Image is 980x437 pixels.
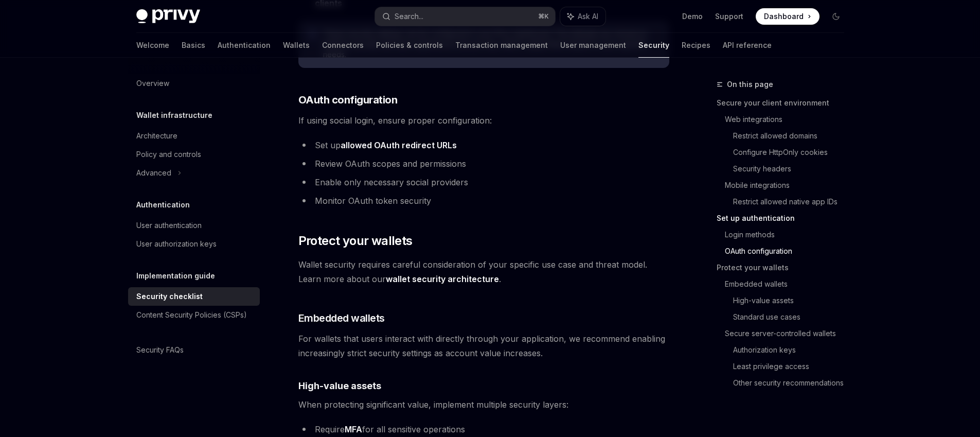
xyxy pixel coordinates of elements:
[733,358,852,375] a: Least privilege access
[756,8,819,25] a: Dashboard
[128,216,260,235] a: User authentication
[128,74,260,93] a: Overview
[725,226,852,243] a: Login methods
[733,309,852,325] a: Standard use cases
[578,11,598,22] span: Ask AI
[298,257,669,286] span: Wallet security requires careful consideration of your specific use case and threat model. Learn ...
[128,145,260,164] a: Policy and controls
[828,8,844,25] button: Toggle dark mode
[298,194,669,208] li: Monitor OAuth token security
[733,128,852,144] a: Restrict allowed domains
[717,95,852,111] a: Secure your client environment
[136,199,190,211] h5: Authentication
[218,33,271,58] a: Authentication
[136,290,203,303] div: Security checklist
[764,11,804,22] span: Dashboard
[733,292,852,309] a: High-value assets
[136,270,215,282] h5: Implementation guide
[322,33,364,58] a: Connectors
[733,161,852,177] a: Security headers
[298,233,413,249] span: Protect your wallets
[723,33,772,58] a: API reference
[298,397,669,412] span: When protecting significant value, implement multiple security layers:
[733,194,852,210] a: Restrict allowed native app IDs
[136,33,169,58] a: Welcome
[725,111,852,128] a: Web integrations
[341,140,457,151] a: allowed OAuth redirect URLs
[298,156,669,171] li: Review OAuth scopes and permissions
[136,148,201,161] div: Policy and controls
[715,11,743,22] a: Support
[733,375,852,391] a: Other security recommendations
[386,274,499,285] a: wallet security architecture
[725,243,852,259] a: OAuth configuration
[128,306,260,324] a: Content Security Policies (CSPs)
[395,10,423,23] div: Search...
[128,235,260,253] a: User authorization keys
[128,341,260,359] a: Security FAQs
[298,113,669,128] span: If using social login, ensure proper configuration:
[298,331,669,360] span: For wallets that users interact with directly through your application, we recommend enabling inc...
[733,342,852,358] a: Authorization keys
[136,219,202,232] div: User authentication
[638,33,669,58] a: Security
[727,78,773,91] span: On this page
[717,210,852,226] a: Set up authentication
[136,344,184,356] div: Security FAQs
[717,259,852,276] a: Protect your wallets
[376,33,443,58] a: Policies & controls
[345,424,362,435] a: MFA
[560,7,605,26] button: Ask AI
[136,109,212,121] h5: Wallet infrastructure
[128,287,260,306] a: Security checklist
[538,12,549,21] span: ⌘ K
[725,177,852,194] a: Mobile integrations
[136,130,177,142] div: Architecture
[455,33,548,58] a: Transaction management
[725,276,852,292] a: Embedded wallets
[682,11,703,22] a: Demo
[182,33,205,58] a: Basics
[136,167,171,179] div: Advanced
[283,33,310,58] a: Wallets
[136,9,200,24] img: dark logo
[298,311,385,325] span: Embedded wallets
[128,127,260,145] a: Architecture
[298,94,398,106] strong: OAuth configuration
[298,175,669,189] li: Enable only necessary social providers
[136,238,217,250] div: User authorization keys
[375,7,555,26] button: Search...⌘K
[298,380,381,391] strong: High-value assets
[725,325,852,342] a: Secure server-controlled wallets
[298,422,669,436] li: Require for all sensitive operations
[560,33,626,58] a: User management
[136,309,247,321] div: Content Security Policies (CSPs)
[682,33,710,58] a: Recipes
[136,77,169,90] div: Overview
[298,138,669,152] li: Set up
[733,144,852,161] a: Configure HttpOnly cookies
